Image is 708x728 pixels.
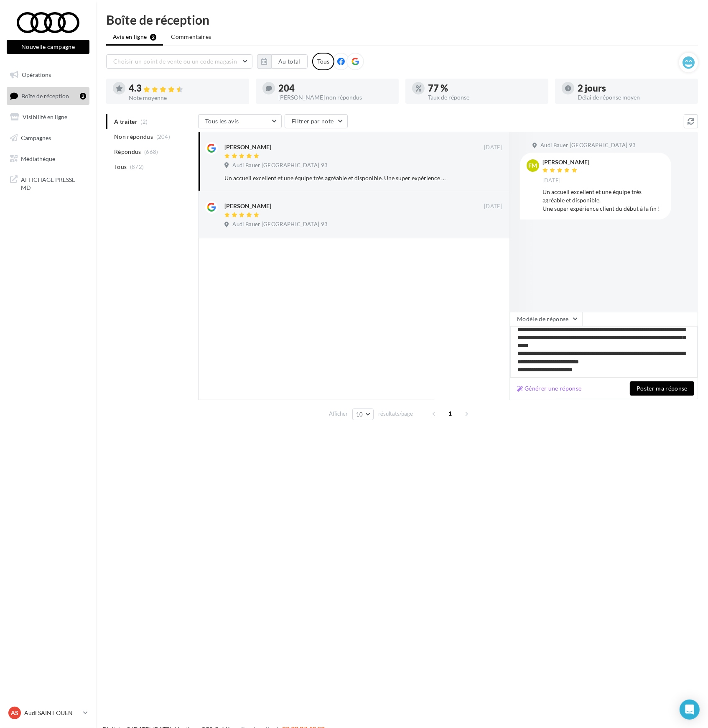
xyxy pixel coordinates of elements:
a: Opérations [5,66,91,84]
div: 2 jours [578,84,691,93]
span: Audi Bauer [GEOGRAPHIC_DATA] 93 [232,221,328,228]
button: Au total [257,54,308,69]
button: Tous les avis [198,114,282,128]
div: 77 % [428,84,542,93]
div: 4.3 [129,84,242,93]
span: Afficher [329,410,348,418]
span: Non répondus [114,133,153,141]
div: Un accueil excellent et une équipe très agréable et disponible. Une super expérience client du dé... [542,188,665,213]
button: Choisir un point de vente ou un code magasin [106,54,252,69]
div: Un accueil excellent et une équipe très agréable et disponible. Une super expérience client du dé... [224,174,448,182]
span: Commentaires [171,33,211,41]
span: Audi Bauer [GEOGRAPHIC_DATA] 93 [540,142,636,149]
div: [PERSON_NAME] non répondus [278,95,392,100]
span: 10 [356,411,363,418]
span: Audi Bauer [GEOGRAPHIC_DATA] 93 [232,162,328,169]
span: [DATE] [484,203,502,210]
button: Nouvelle campagne [7,40,89,54]
div: 204 [278,84,392,93]
div: [PERSON_NAME] [542,159,589,165]
a: Boîte de réception2 [5,87,91,105]
p: Audi SAINT OUEN [24,709,80,717]
div: 2 [80,93,86,100]
span: AS [11,709,18,717]
div: Tous [312,53,334,70]
span: AFFICHAGE PRESSE MD [21,174,86,192]
button: Au total [271,54,308,69]
span: Campagnes [21,134,51,141]
span: [DATE] [542,177,561,184]
div: [PERSON_NAME] [224,143,271,151]
div: Note moyenne [129,95,242,101]
div: [PERSON_NAME] [224,202,271,210]
span: Tous [114,163,127,171]
button: Poster ma réponse [630,381,694,396]
span: 1 [444,407,457,420]
span: (204) [156,133,171,140]
a: AS Audi SAINT OUEN [7,705,89,721]
span: Répondus [114,148,141,156]
a: Médiathèque [5,150,91,168]
a: AFFICHAGE PRESSE MD [5,171,91,195]
span: Médiathèque [21,155,55,162]
span: [DATE] [484,144,502,151]
div: Délai de réponse moyen [578,95,691,100]
span: Tous les avis [205,118,239,125]
span: Visibilité en ligne [23,113,67,120]
a: Visibilité en ligne [5,108,91,126]
div: Taux de réponse [428,95,542,100]
button: 10 [352,409,374,420]
span: (668) [144,148,158,155]
span: Choisir un point de vente ou un code magasin [113,58,237,65]
a: Campagnes [5,129,91,147]
span: résultats/page [378,410,413,418]
button: Filtrer par note [285,114,348,128]
span: (872) [130,163,144,170]
div: Open Intercom Messenger [680,700,700,720]
button: Générer une réponse [514,383,585,393]
div: Boîte de réception [106,13,698,26]
span: Boîte de réception [21,92,69,99]
span: Opérations [22,71,51,78]
span: FM [529,161,537,170]
button: Modèle de réponse [510,312,583,326]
